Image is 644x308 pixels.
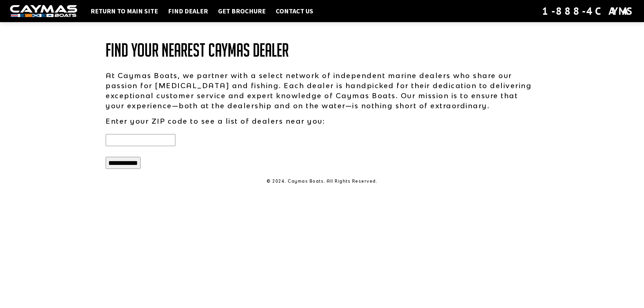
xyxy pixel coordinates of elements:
a: Return to main site [87,7,161,15]
a: Get Brochure [215,7,269,15]
p: At Caymas Boats, we partner with a select network of independent marine dealers who share our pas... [106,70,538,111]
a: Find Dealer [165,7,211,15]
a: Contact Us [272,7,317,15]
h1: Find Your Nearest Caymas Dealer [106,40,538,60]
img: white-logo-c9c8dbefe5ff5ceceb0f0178aa75bf4bb51f6bca0971e226c86eb53dfe498488.png [10,5,77,17]
div: 1-888-4CAYMAS [542,4,634,18]
p: © 2024. Caymas Boats. All Rights Reserved. [106,178,538,184]
p: Enter your ZIP code to see a list of dealers near you: [106,116,538,126]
